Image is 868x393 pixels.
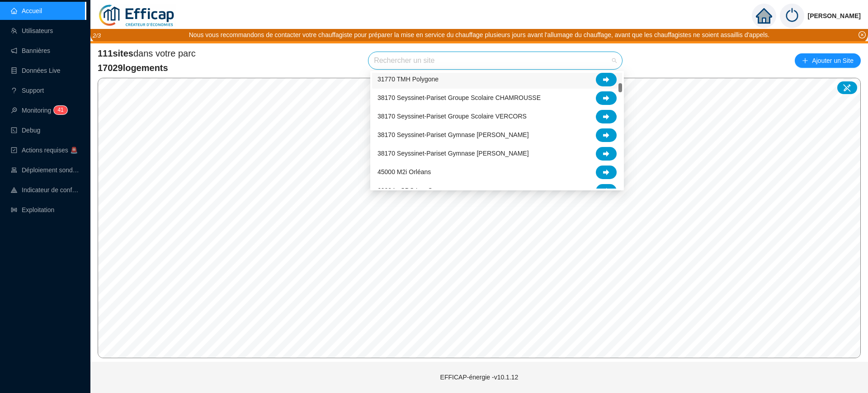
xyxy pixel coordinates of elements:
[54,106,67,114] sup: 41
[98,48,133,58] span: 111 sites
[377,186,454,195] span: 69004 - SDC Les Orangers
[812,54,854,67] span: Ajouter un Site
[372,89,622,107] div: 38170 Seyssinet-Pariset Groupe Scolaire CHAMROUSSE
[11,147,17,153] span: check-square
[11,127,40,134] a: codeDebug
[98,62,196,74] span: 17029 logements
[377,75,439,84] span: 31770 TMH Polygone
[11,107,65,114] a: monitorMonitoring41
[11,166,80,174] a: clusterDéploiement sondes
[372,181,622,200] div: 69004 - SDC Les Orangers
[808,1,861,30] span: [PERSON_NAME]
[93,32,101,39] i: 2 / 3
[440,374,519,381] span: EFFICAP-énergie - v10.1.12
[11,206,54,213] a: slidersExploitation
[377,149,529,158] span: 38170 Seyssinet-Pariset Gymnase [PERSON_NAME]
[372,163,622,181] div: 45000 M2i Orléans
[61,107,64,113] span: 1
[859,31,866,38] span: close-circle
[22,147,78,154] span: Actions requises 🚨
[11,67,61,74] a: databaseDonnées Live
[11,87,44,94] a: questionSupport
[98,47,196,60] span: dans votre parc
[372,70,622,89] div: 31770 TMH Polygone
[756,8,772,24] span: home
[795,53,861,68] button: Ajouter un Site
[377,93,541,103] span: 38170 Seyssinet-Pariset Groupe Scolaire CHAMROUSSE
[11,7,42,14] a: homeAccueil
[377,130,529,140] span: 38170 Seyssinet-Pariset Gymnase [PERSON_NAME]
[11,47,50,54] a: notificationBannières
[57,107,61,113] span: 4
[372,144,622,163] div: 38170 Seyssinet-Pariset Gymnase Louis Carrel
[372,126,622,144] div: 38170 Seyssinet-Pariset Gymnase Joseph Guétat
[377,167,431,177] span: 45000 M2i Orléans
[377,112,527,121] span: 38170 Seyssinet-Pariset Groupe Scolaire VERCORS
[189,30,770,40] div: Nous vous recommandons de contacter votre chauffagiste pour préparer la mise en service du chauff...
[372,107,622,126] div: 38170 Seyssinet-Pariset Groupe Scolaire VERCORS
[11,186,80,194] a: heat-mapIndicateur de confort
[98,78,860,358] canvas: Map
[780,4,804,28] img: power
[11,27,53,34] a: teamUtilisateurs
[802,57,808,64] span: plus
